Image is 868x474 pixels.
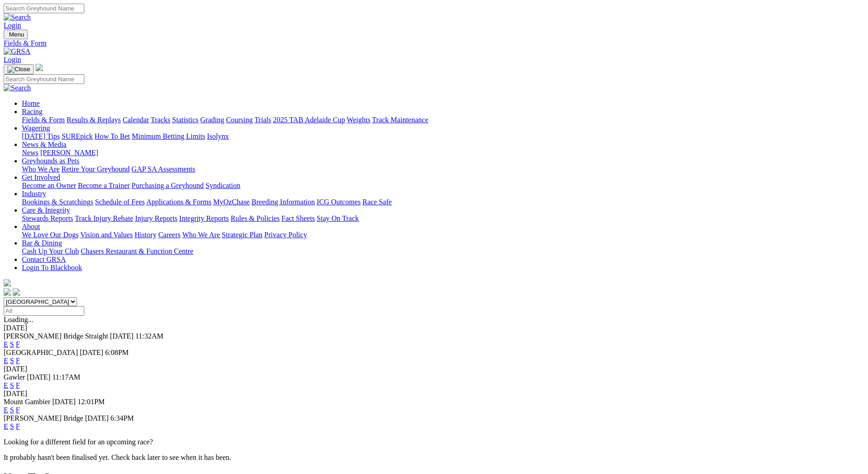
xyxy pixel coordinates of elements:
[4,84,31,92] img: Search
[123,116,149,124] a: Calendar
[4,21,21,29] a: Login
[4,316,33,323] span: Loading...
[10,422,14,430] a: S
[62,132,92,140] a: SUREpick
[22,223,40,230] a: About
[4,13,31,21] img: Search
[22,231,78,239] a: We Love Our Dogs
[95,198,144,206] a: Schedule of Fees
[105,349,129,356] span: 6:08PM
[22,255,66,263] a: Contact GRSA
[264,231,307,239] a: Privacy Policy
[78,182,130,189] a: Become a Trainer
[110,414,134,422] span: 6:34PM
[22,239,62,247] a: Bar & Dining
[213,198,250,206] a: MyOzChase
[4,373,25,381] span: Gawler
[75,214,133,222] a: Track Injury Rebate
[80,349,103,356] span: [DATE]
[67,116,121,124] a: Results & Replays
[4,4,84,13] input: Search
[134,231,156,239] a: History
[110,332,134,340] span: [DATE]
[52,398,76,406] span: [DATE]
[16,381,20,389] a: F
[77,398,105,406] span: 12:01PM
[179,214,229,222] a: Integrity Reports
[146,198,211,206] a: Applications & Forms
[9,31,24,38] span: Menu
[22,108,42,115] a: Racing
[22,165,864,173] div: Greyhounds as Pets
[22,116,65,124] a: Fields & Form
[4,74,84,84] input: Search
[362,198,391,206] a: Race Safe
[22,264,82,271] a: Login To Blackbook
[4,398,51,406] span: Mount Gambier
[4,279,11,286] img: logo-grsa-white.png
[254,116,271,124] a: Trials
[132,182,204,189] a: Purchasing a Greyhound
[22,157,79,165] a: Greyhounds as Pets
[158,231,180,239] a: Careers
[13,288,20,296] img: twitter.svg
[22,132,60,140] a: [DATE] Tips
[16,340,20,348] a: F
[4,39,864,47] a: Fields & Form
[252,198,315,206] a: Breeding Information
[4,332,108,340] span: [PERSON_NAME] Bridge Straight
[7,66,30,73] img: Close
[132,165,195,173] a: GAP SA Assessments
[182,231,220,239] a: Who We Are
[22,206,70,214] a: Care & Integrity
[132,132,205,140] a: Minimum Betting Limits
[22,182,76,189] a: Become an Owner
[81,247,193,255] a: Chasers Restaurant & Function Centre
[95,132,130,140] a: How To Bet
[22,165,60,173] a: Who We Are
[4,414,83,422] span: [PERSON_NAME] Bridge
[4,453,231,461] partial: It probably hasn't been finalised yet. Check back later to see when it has been.
[10,381,14,389] a: S
[22,149,864,157] div: News & Media
[4,324,864,332] div: [DATE]
[4,357,8,365] a: E
[22,247,864,255] div: Bar & Dining
[200,116,224,124] a: Grading
[4,56,21,63] a: Login
[4,288,11,296] img: facebook.svg
[27,373,51,381] span: [DATE]
[22,214,73,222] a: Stewards Reports
[16,406,20,414] a: F
[22,231,864,239] div: About
[4,340,8,348] a: E
[226,116,253,124] a: Coursing
[22,190,46,198] a: Industry
[4,381,8,389] a: E
[317,198,360,206] a: ICG Outcomes
[62,165,130,173] a: Retire Your Greyhound
[22,132,864,141] div: Wagering
[4,422,8,430] a: E
[22,214,864,223] div: Care & Integrity
[317,214,359,222] a: Stay On Track
[22,173,60,181] a: Get Involved
[16,357,20,365] a: F
[372,116,428,124] a: Track Maintenance
[4,306,84,316] input: Select date
[22,99,40,107] a: Home
[347,116,370,124] a: Weights
[151,116,170,124] a: Tracks
[10,406,14,414] a: S
[282,214,315,222] a: Fact Sheets
[22,141,67,148] a: News & Media
[4,30,28,39] button: Toggle navigation
[22,116,864,124] div: Racing
[4,406,8,414] a: E
[52,373,81,381] span: 11:17AM
[135,214,177,222] a: Injury Reports
[16,422,20,430] a: F
[80,231,133,239] a: Vision and Values
[172,116,199,124] a: Statistics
